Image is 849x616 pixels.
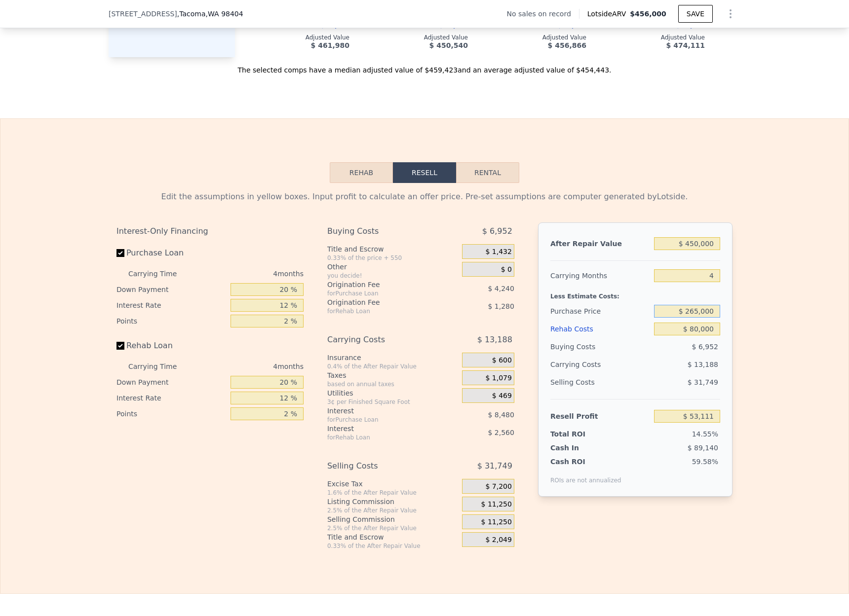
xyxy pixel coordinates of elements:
[206,10,243,18] span: , WA 98404
[550,302,650,320] div: Purchase Price
[550,407,650,425] div: Resell Profit
[550,285,720,302] div: Less Estimate Costs:
[116,337,227,355] label: Rehab Loan
[550,373,650,391] div: Selling Costs
[550,235,650,253] div: After Repair Value
[116,406,227,422] div: Points
[393,162,456,183] button: Resell
[116,297,227,313] div: Interest Rate
[365,34,468,41] div: Adjusted Value
[688,444,718,452] span: $ 89,140
[692,458,718,466] span: 59.58%
[128,359,193,374] div: Carrying Time
[327,222,437,240] div: Buying Costs
[485,482,511,491] span: $ 7,200
[550,443,612,453] div: Cash In
[327,514,458,524] div: Selling Commission
[116,244,227,262] label: Purchase Loan
[488,302,514,310] span: $ 1,280
[327,262,458,272] div: Other
[550,267,650,285] div: Carrying Months
[196,359,304,374] div: 4 months
[550,429,612,439] div: Total ROI
[482,222,512,240] span: $ 6,952
[109,9,177,19] span: [STREET_ADDRESS]
[678,5,713,23] button: SAVE
[327,434,437,441] div: for Rehab Loan
[128,266,193,282] div: Carrying Time
[692,343,718,351] span: $ 6,952
[456,162,519,183] button: Rental
[550,356,612,373] div: Carrying Costs
[327,254,458,262] div: 0.33% of the price + 550
[721,34,823,41] div: Adjusted Value
[501,265,512,274] span: $ 0
[327,457,437,475] div: Selling Costs
[330,162,393,183] button: Rehab
[550,457,621,467] div: Cash ROI
[327,542,458,550] div: 0.33% of the After Repair Value
[311,41,349,49] span: $ 461,980
[602,34,705,41] div: Adjusted Value
[327,380,458,388] div: based on annual taxes
[327,307,437,315] div: for Rehab Loan
[327,297,437,307] div: Origination Fee
[548,41,586,49] span: $ 456,866
[116,282,227,297] div: Down Payment
[688,378,718,386] span: $ 31,749
[492,356,512,365] span: $ 600
[327,424,437,434] div: Interest
[116,222,304,240] div: Interest-Only Financing
[492,392,512,400] span: $ 469
[196,266,304,282] div: 4 months
[327,370,458,380] div: Taxes
[507,9,579,19] div: No sales on record
[485,248,511,256] span: $ 1,432
[630,10,666,18] span: $456,000
[327,507,458,514] div: 2.5% of the After Repair Value
[477,331,512,349] span: $ 13,188
[247,34,349,41] div: Adjusted Value
[327,497,458,507] div: Listing Commission
[327,489,458,497] div: 1.6% of the After Repair Value
[327,353,458,362] div: Insurance
[327,290,437,297] div: for Purchase Loan
[327,416,437,424] div: for Purchase Loan
[488,285,514,292] span: $ 4,240
[177,9,243,19] span: , Tacoma
[488,429,514,436] span: $ 2,560
[116,313,227,329] div: Points
[550,320,650,338] div: Rehab Costs
[587,9,630,19] span: Lotside ARV
[327,244,458,254] div: Title and Escrow
[721,4,740,24] button: Show Options
[327,406,437,416] div: Interest
[550,467,621,484] div: ROIs are not annualized
[327,524,458,532] div: 2.5% of the After Repair Value
[116,249,124,257] input: Purchase Loan
[481,518,512,527] span: $ 11,250
[327,331,437,349] div: Carrying Costs
[327,362,458,370] div: 0.4% of the After Repair Value
[116,191,733,203] div: Edit the assumptions in yellow boxes. Input profit to calculate an offer price. Pre-set assumptio...
[688,361,718,368] span: $ 13,188
[550,338,650,356] div: Buying Costs
[485,536,511,544] span: $ 2,049
[116,374,227,390] div: Down Payment
[488,411,514,419] span: $ 8,480
[327,280,437,290] div: Origination Fee
[327,479,458,489] div: Excise Tax
[692,430,718,438] span: 14.55%
[116,390,227,406] div: Interest Rate
[327,272,458,280] div: you decide!
[477,457,512,475] span: $ 31,749
[327,532,458,542] div: Title and Escrow
[481,500,512,509] span: $ 11,250
[485,374,511,383] span: $ 1,079
[327,388,458,398] div: Utilities
[109,57,740,75] div: The selected comps have a median adjusted value of $459,423 and an average adjusted value of $454...
[327,398,458,406] div: 3¢ per Finished Square Foot
[666,41,705,49] span: $ 474,111
[429,41,468,49] span: $ 450,540
[484,34,586,41] div: Adjusted Value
